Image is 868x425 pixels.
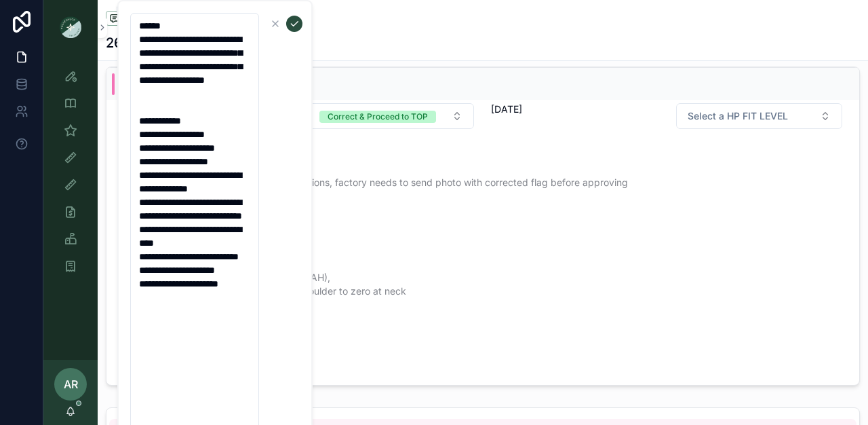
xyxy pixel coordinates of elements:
[328,111,428,123] div: Correct & Proceed to TOP
[43,54,98,296] div: scrollable content
[688,109,788,123] span: Select a HP FIT LEVEL
[106,33,200,52] h1: 26-439 - Multi
[106,11,123,28] button: 5
[308,103,475,129] button: Select Button
[123,141,843,151] span: Fit Notes
[117,3,131,16] span: 5
[491,103,659,116] span: [DATE]
[60,16,81,38] img: App logo
[676,103,843,129] button: Select Button
[64,376,78,392] span: AR
[128,162,837,352] span: [DATE] FIT STATUS: PPS, go to TOP with corrections, factory needs to send photo with corrected fl...
[123,369,843,380] span: Fit Photos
